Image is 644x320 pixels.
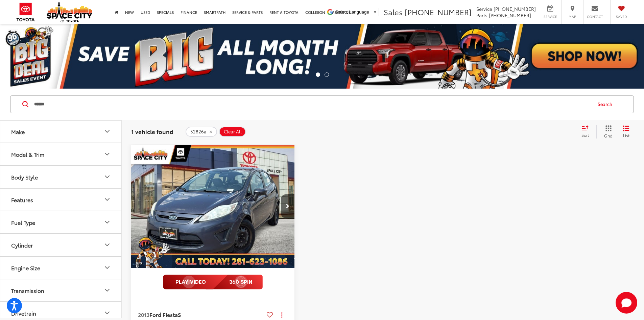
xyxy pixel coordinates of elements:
div: Engine Size [103,263,111,272]
button: remove 52826a [186,127,217,137]
div: Body Style [11,174,38,180]
span: Ford Fiesta [149,311,178,318]
div: Fuel Type [103,218,111,226]
div: Cylinder [11,242,33,248]
div: Transmission [11,287,44,294]
div: 2013 Ford Fiesta S 0 [131,145,295,268]
svg: Start Chat [616,292,637,314]
span: 1 vehicle found [131,127,173,135]
span: S [178,311,181,318]
span: Map [565,14,580,19]
button: Toggle Chat Window [616,292,637,314]
div: Transmission [103,286,111,294]
span: Saved [614,14,629,19]
button: Engine SizeEngine Size [0,257,122,279]
span: Service [543,14,558,19]
button: Search [591,96,622,113]
span: 2013 [138,311,149,318]
span: List [623,132,629,138]
span: Service [476,5,492,12]
span: Sort [581,132,589,138]
button: Grid View [596,125,618,138]
button: Model & TrimModel & Trim [0,143,122,165]
img: 2013 Ford Fiesta S [131,145,295,269]
a: 2013Ford FiestaS [138,311,264,318]
span: Parts [476,12,487,19]
button: Select sort value [578,125,596,138]
div: Make [103,127,111,135]
span: ▼ [373,9,377,15]
span: Contact [587,14,603,19]
span: Sales [384,6,403,17]
a: 2013 Ford Fiesta S2013 Ford Fiesta S2013 Ford Fiesta S2013 Ford Fiesta S [131,145,295,268]
span: [PHONE_NUMBER] [405,6,472,17]
div: Body Style [103,173,111,181]
div: Make [11,128,25,135]
img: full motion video [163,275,263,290]
button: FeaturesFeatures [0,189,122,211]
div: Features [11,196,33,203]
span: 52826a [190,129,207,134]
div: Drivetrain [11,310,36,316]
div: Fuel Type [11,219,35,226]
button: Body StyleBody Style [0,166,122,188]
button: MakeMake [0,121,122,143]
span: Grid [604,133,613,138]
button: List View [618,125,635,138]
span: [PHONE_NUMBER] [489,12,531,19]
button: Fuel TypeFuel Type [0,211,122,233]
input: Search by Make, Model, or Keyword [33,96,591,112]
div: Model & Trim [11,151,44,157]
button: CylinderCylinder [0,234,122,256]
span: Clear All [224,129,242,134]
span: Select Language [335,9,369,15]
div: Model & Trim [103,150,111,158]
div: Engine Size [11,264,40,271]
button: Next image [281,194,294,218]
button: TransmissionTransmission [0,279,122,301]
div: Features [103,195,111,204]
a: Select Language​ [335,9,377,15]
span: [PHONE_NUMBER] [494,5,536,12]
div: Cylinder [103,241,111,249]
img: Space City Toyota [47,1,92,22]
div: Drivetrain [103,309,111,317]
span: dropdown dots [281,312,282,318]
button: Clear All [219,127,246,137]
